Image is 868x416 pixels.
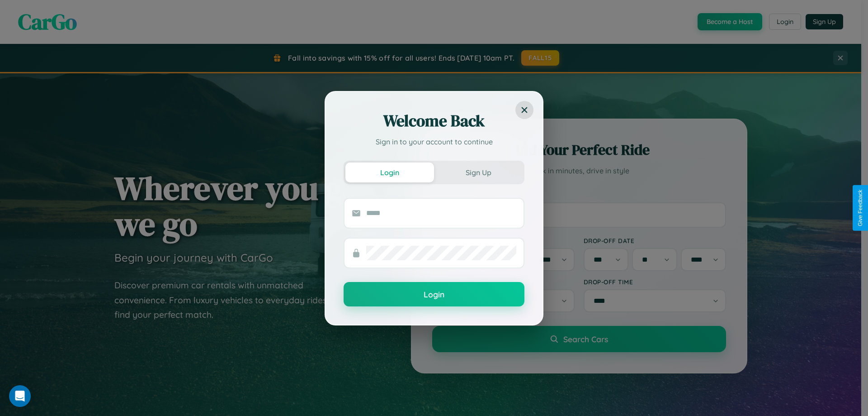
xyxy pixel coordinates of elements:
[344,110,524,132] h2: Welcome Back
[344,136,524,147] p: Sign in to your account to continue
[9,385,31,407] div: Open Intercom Messenger
[857,190,863,226] div: Give Feedback
[345,163,434,182] button: Login
[434,163,523,182] button: Sign Up
[344,282,524,306] button: Login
